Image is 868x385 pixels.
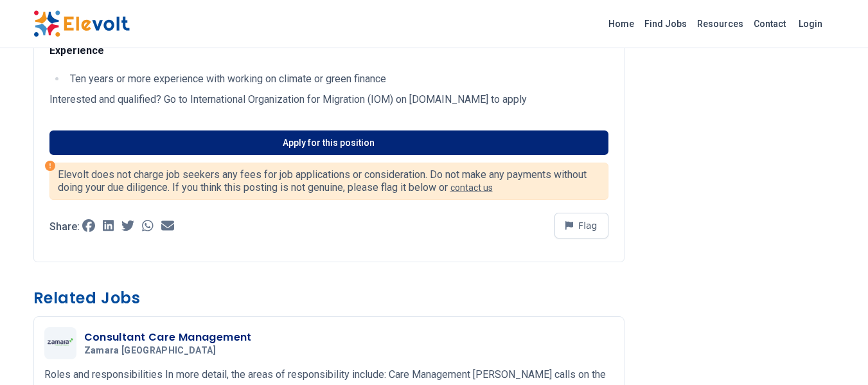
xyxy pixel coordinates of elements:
[639,13,692,34] a: Find Jobs
[33,288,624,309] h3: Related Jobs
[603,13,639,34] a: Home
[450,183,493,193] a: contact us
[748,13,791,34] a: Contact
[49,92,608,107] p: Interested and qualified? Go to International Organization for Migration (IOM) on [DOMAIN_NAME] t...
[791,11,830,37] a: Login
[554,213,608,238] button: Flag
[58,168,600,194] p: Elevolt does not charge job seekers any fees for job applications or consideration. Do not make a...
[49,44,104,57] strong: Experience
[48,338,73,349] img: Zamara Kenya
[49,222,80,232] p: Share:
[49,130,608,155] a: Apply for this position
[84,345,216,357] span: Zamara [GEOGRAPHIC_DATA]
[692,13,748,34] a: Resources
[84,330,252,345] h3: Consultant Care Management
[804,323,868,385] iframe: Chat Widget
[66,71,608,87] li: Ten years or more experience with working on climate or green finance
[33,10,130,37] img: Elevolt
